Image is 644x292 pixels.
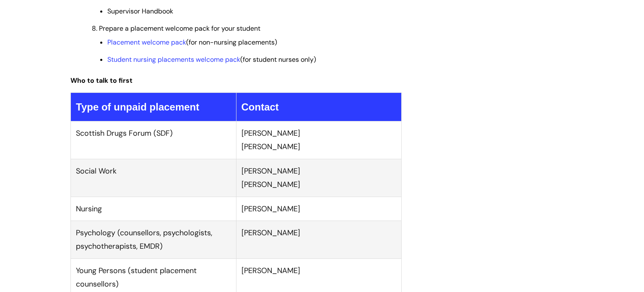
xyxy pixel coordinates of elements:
span: Prepare a placement welcome pack for your student [99,24,260,33]
td: [PERSON_NAME] [PERSON_NAME] [236,159,402,197]
span: Supervisor Handbook [107,7,173,16]
span: Who to talk to first [70,76,132,85]
td: Social Work [71,159,236,197]
a: Student nursing placements welcome pack [107,55,240,64]
span: (for non-nursing placements) [107,38,277,47]
td: Psychology (counsellors, psychologists, psychotherapists, EMDR) [71,221,236,258]
strong: Type of unpaid placement [76,101,199,113]
td: Nursing [71,197,236,221]
strong: Contact [241,101,279,113]
td: [PERSON_NAME] [236,197,402,221]
td: [PERSON_NAME] [PERSON_NAME] [236,121,402,159]
span: (for student nurses only) [107,55,316,64]
td: [PERSON_NAME] [236,221,402,258]
td: Scottish Drugs Forum (SDF) [71,121,236,159]
a: Placement welcome pack [107,38,186,47]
